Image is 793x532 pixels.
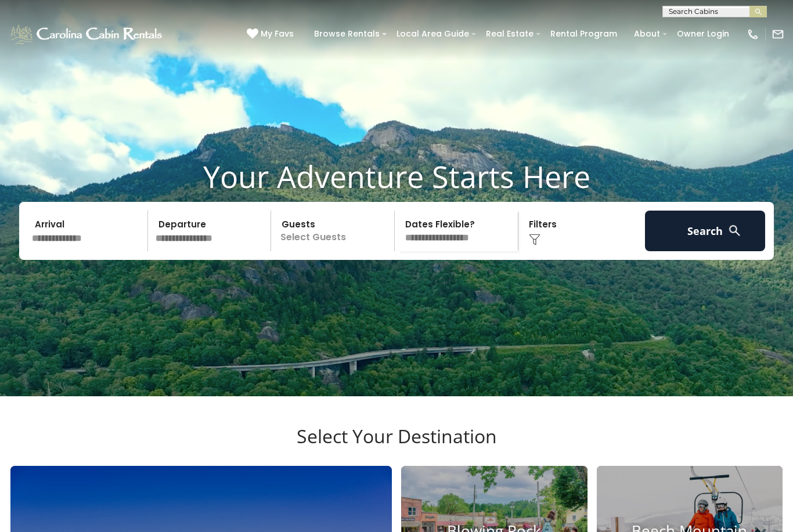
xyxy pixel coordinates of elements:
button: Search [645,211,765,251]
span: My Favs [261,28,294,40]
a: Owner Login [671,25,735,43]
a: Local Area Guide [391,25,475,43]
a: My Favs [247,28,297,41]
a: Browse Rentals [308,25,385,43]
p: Select Guests [275,211,394,251]
img: search-regular-white.png [727,223,742,238]
img: White-1-1-2.png [9,23,165,46]
a: About [628,25,666,43]
h1: Your Adventure Starts Here [9,158,784,194]
h3: Select Your Destination [9,425,784,466]
a: Real Estate [480,25,539,43]
img: filter--v1.png [529,234,540,245]
a: Rental Program [545,25,623,43]
img: mail-regular-white.png [772,28,784,41]
img: phone-regular-white.png [747,28,759,41]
